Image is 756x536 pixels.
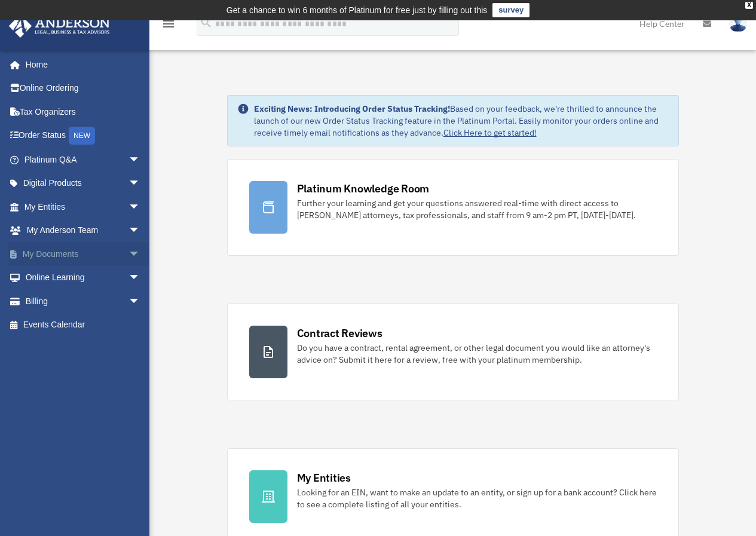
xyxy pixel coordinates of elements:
div: Do you have a contract, rental agreement, or other legal document you would like an attorney's ad... [297,342,657,366]
span: arrow_drop_down [128,242,152,267]
a: Platinum Q&Aarrow_drop_down [8,148,158,171]
span: arrow_drop_down [128,195,152,219]
span: arrow_drop_down [128,148,152,172]
i: search [200,16,213,29]
div: My Entities [297,470,351,485]
span: arrow_drop_down [128,289,152,314]
i: menu [161,17,176,31]
div: Further your learning and get your questions answered real-time with direct access to [PERSON_NAM... [297,197,657,221]
div: Contract Reviews [297,326,382,341]
a: Billingarrow_drop_down [8,289,158,313]
a: Order StatusNEW [8,124,158,148]
img: User Pic [729,15,747,32]
span: arrow_drop_down [128,219,152,243]
span: arrow_drop_down [128,266,152,290]
div: Looking for an EIN, want to make an update to an entity, or sign up for a bank account? Click her... [297,486,657,510]
a: Events Calendar [8,313,158,337]
div: NEW [69,127,95,145]
a: Home [8,53,152,76]
a: Online Learningarrow_drop_down [8,266,158,290]
div: Get a chance to win 6 months of Platinum for free just by filling out this [227,3,488,17]
a: Click Here to get started! [443,127,537,138]
span: arrow_drop_down [128,171,152,196]
div: Based on your feedback, we're thrilled to announce the launch of our new Order Status Tracking fe... [254,103,669,139]
a: My Documentsarrow_drop_down [8,242,158,266]
a: My Entitiesarrow_drop_down [8,195,158,219]
a: Platinum Knowledge Room Further your learning and get your questions answered real-time with dire... [227,159,679,256]
div: close [745,2,753,9]
img: Anderson Advisors Platinum Portal [5,14,114,38]
a: Online Ordering [8,76,158,100]
a: Contract Reviews Do you have a contract, rental agreement, or other legal document you would like... [227,304,679,400]
a: Digital Productsarrow_drop_down [8,171,158,195]
strong: Exciting News: Introducing Order Status Tracking! [254,103,450,114]
a: Tax Organizers [8,100,158,124]
a: survey [492,3,529,17]
a: menu [161,21,176,31]
a: My Anderson Teamarrow_drop_down [8,219,158,243]
div: Platinum Knowledge Room [297,181,430,196]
